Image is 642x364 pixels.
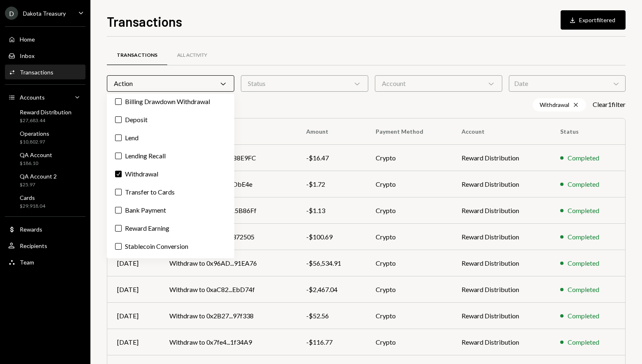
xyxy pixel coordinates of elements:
[306,258,356,268] div: -$56,534.91
[241,75,368,92] div: Status
[452,145,550,171] td: Reward Distribution
[110,221,231,236] label: Reward Earning
[159,303,296,329] td: Withdraw to 0x2B27...97f338
[117,52,157,59] div: Transactions
[159,276,296,303] td: Withdraw to 0xaC82...EbD74f
[568,206,599,216] div: Completed
[5,65,85,79] a: Transactions
[110,167,231,181] label: Withdrawal
[452,118,550,145] th: Account
[159,250,296,276] td: Withdraw to 0x96AD...91EA76
[5,255,85,269] a: Team
[23,10,66,17] div: Dakota Treasury
[20,109,72,116] div: Reward Distribution
[306,337,356,347] div: -$116.77
[115,134,122,141] button: Lend
[306,153,356,163] div: -$16.47
[110,112,231,127] label: Deposit
[568,258,599,268] div: Completed
[167,45,217,66] a: All Activity
[115,225,122,232] button: Reward Earning
[20,52,35,59] div: Inbox
[568,337,599,347] div: Completed
[306,285,356,294] div: -$2,467.04
[5,149,85,169] a: QA Account$186.10
[159,329,296,355] td: Withdraw to 0x7fe4...1f34A9
[117,311,150,321] div: [DATE]
[366,171,452,197] td: Crypto
[110,239,231,254] label: Stablecoin Conversion
[366,329,452,355] td: Crypto
[107,45,167,66] a: Transactions
[5,32,85,46] a: Home
[593,100,626,109] button: Clear1filter
[452,171,550,197] td: Reward Distribution
[117,337,150,347] div: [DATE]
[550,118,625,145] th: Status
[20,173,57,180] div: QA Account 2
[20,259,34,266] div: Team
[5,128,85,147] a: Operations$10,802.97
[452,276,550,303] td: Reward Distribution
[110,148,231,163] label: Lending Recall
[366,224,452,250] td: Crypto
[115,243,122,250] button: Stablecoin Conversion
[110,130,231,145] label: Lend
[452,224,550,250] td: Reward Distribution
[115,189,122,195] button: Transfer to Cards
[20,226,42,233] div: Rewards
[568,232,599,242] div: Completed
[5,192,85,211] a: Cards$29,918.04
[306,311,356,321] div: -$52.56
[5,170,85,190] a: QA Account 2$25.97
[5,7,18,20] div: D
[110,257,231,272] label: Bank Deposit
[568,311,599,321] div: Completed
[366,250,452,276] td: Crypto
[20,203,45,210] div: $29,918.04
[20,69,53,76] div: Transactions
[20,181,57,188] div: $25.97
[375,75,502,92] div: Account
[5,222,85,236] a: Rewards
[509,75,626,92] div: Date
[452,329,550,355] td: Reward Distribution
[107,75,234,92] div: Action
[568,153,599,163] div: Completed
[115,153,122,159] button: Lending Recall
[20,94,45,101] div: Accounts
[110,185,231,199] label: Transfer to Cards
[306,232,356,242] div: -$100.69
[110,94,231,109] label: Billing Drawdown Withdrawal
[177,52,207,59] div: All Activity
[533,98,586,111] div: Withdrawal
[452,303,550,329] td: Reward Distribution
[561,10,626,30] button: Exportfiltered
[115,207,122,213] button: Bank Payment
[568,179,599,189] div: Completed
[5,48,85,63] a: Inbox
[366,145,452,171] td: Crypto
[366,118,452,145] th: Payment Method
[20,151,52,158] div: QA Account
[20,160,52,167] div: $186.10
[366,197,452,224] td: Crypto
[20,117,72,124] div: $27,683.44
[110,203,231,218] label: Bank Payment
[115,116,122,123] button: Deposit
[20,36,35,43] div: Home
[117,285,150,294] div: [DATE]
[5,238,85,253] a: Recipients
[20,130,49,137] div: Operations
[117,258,150,268] div: [DATE]
[452,197,550,224] td: Reward Distribution
[115,98,122,105] button: Billing Drawdown Withdrawal
[115,171,122,177] button: Withdrawal
[366,303,452,329] td: Crypto
[306,179,356,189] div: -$1.72
[366,276,452,303] td: Crypto
[452,250,550,276] td: Reward Distribution
[296,118,366,145] th: Amount
[107,13,182,30] h1: Transactions
[568,285,599,294] div: Completed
